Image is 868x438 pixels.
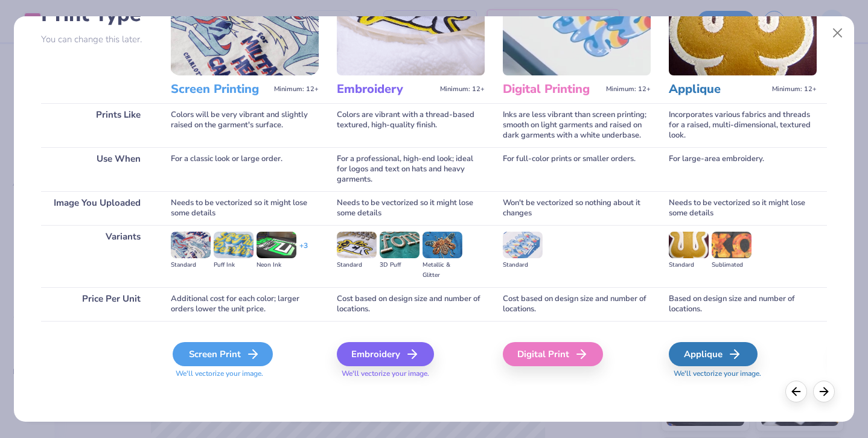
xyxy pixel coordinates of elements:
div: + 3 [299,241,308,261]
button: Close [826,22,849,45]
div: For large-area embroidery. [669,147,817,191]
h3: Embroidery [337,81,435,97]
span: We'll vectorize your image. [669,369,817,379]
div: Standard [171,260,211,270]
h3: Screen Printing [171,81,269,97]
div: Won't be vectorized so nothing about it changes [503,191,651,225]
span: Minimum: 12+ [772,85,817,94]
div: Needs to be vectorized so it might lose some details [337,191,485,225]
img: Puff Ink [214,232,254,258]
div: Variants [41,225,153,287]
span: Minimum: 12+ [274,85,319,94]
img: Standard [669,232,709,258]
div: Metallic & Glitter [423,260,462,281]
span: We'll vectorize your image. [171,369,319,379]
div: Image You Uploaded [41,191,153,225]
div: Prints Like [41,103,153,147]
img: Sublimated [712,232,752,258]
div: Cost based on design size and number of locations. [503,287,651,321]
div: Standard [337,260,377,270]
span: We'll vectorize your image. [337,369,485,379]
div: Inks are less vibrant than screen printing; smooth on light garments and raised on dark garments ... [503,103,651,147]
div: Incorporates various fabrics and threads for a raised, multi-dimensional, textured look. [669,103,817,147]
h3: Digital Printing [503,81,601,97]
div: Puff Ink [214,260,254,270]
div: Price Per Unit [41,287,153,321]
img: Standard [171,232,211,258]
div: Embroidery [337,342,434,366]
div: Standard [669,260,709,270]
div: Additional cost for each color; larger orders lower the unit price. [171,287,319,321]
img: Standard [337,232,377,258]
img: Neon Ink [257,232,296,258]
p: You can change this later. [41,34,153,45]
div: 3D Puff [380,260,420,270]
div: Digital Print [503,342,603,366]
div: Based on design size and number of locations. [669,287,817,321]
span: Minimum: 12+ [606,85,651,94]
div: Sublimated [712,260,752,270]
h3: Applique [669,81,767,97]
div: For a professional, high-end look; ideal for logos and text on hats and heavy garments. [337,147,485,191]
div: Needs to be vectorized so it might lose some details [669,191,817,225]
div: Neon Ink [257,260,296,270]
div: For a classic look or large order. [171,147,319,191]
div: Use When [41,147,153,191]
span: Minimum: 12+ [440,85,485,94]
div: Applique [669,342,758,366]
div: Standard [503,260,543,270]
img: Standard [503,232,543,258]
div: Screen Print [173,342,273,366]
img: 3D Puff [380,232,420,258]
div: Cost based on design size and number of locations. [337,287,485,321]
img: Metallic & Glitter [423,232,462,258]
div: Colors will be very vibrant and slightly raised on the garment's surface. [171,103,319,147]
div: For full-color prints or smaller orders. [503,147,651,191]
div: Colors are vibrant with a thread-based textured, high-quality finish. [337,103,485,147]
div: Needs to be vectorized so it might lose some details [171,191,319,225]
